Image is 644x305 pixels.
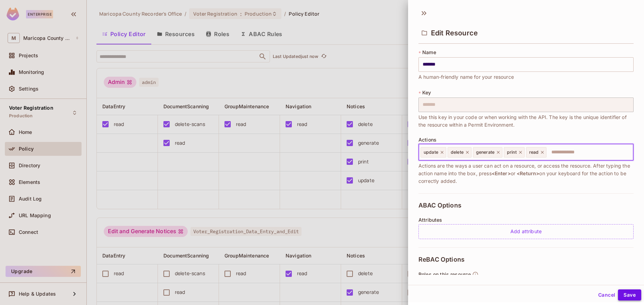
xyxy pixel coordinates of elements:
[507,150,517,155] span: print
[618,289,641,300] button: Save
[448,147,472,158] div: delete
[517,170,539,176] span: <Return>
[418,113,634,129] span: Use this key in your code or when working with the API. The key is the unique identifier of the r...
[418,256,465,263] span: ReBAC Options
[418,202,461,209] span: ABAC Options
[504,147,525,158] div: print
[451,150,464,155] span: delete
[476,150,494,155] span: generate
[431,29,478,37] span: Edit Resource
[418,217,442,223] span: Attributes
[595,289,618,300] button: Cancel
[418,73,514,81] span: A human-friendly name for your resource
[492,170,511,176] span: <Enter>
[529,150,539,155] span: read
[418,224,634,239] div: Add attribute
[473,147,502,158] div: generate
[421,147,446,158] div: update
[422,50,436,55] span: Name
[422,90,431,95] span: Key
[418,272,471,277] span: Roles on this resource
[424,150,438,155] span: update
[418,162,634,185] span: Actions are the ways a user can act on a resource, or access the resource. After typing the actio...
[526,147,547,158] div: read
[418,137,437,143] span: Actions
